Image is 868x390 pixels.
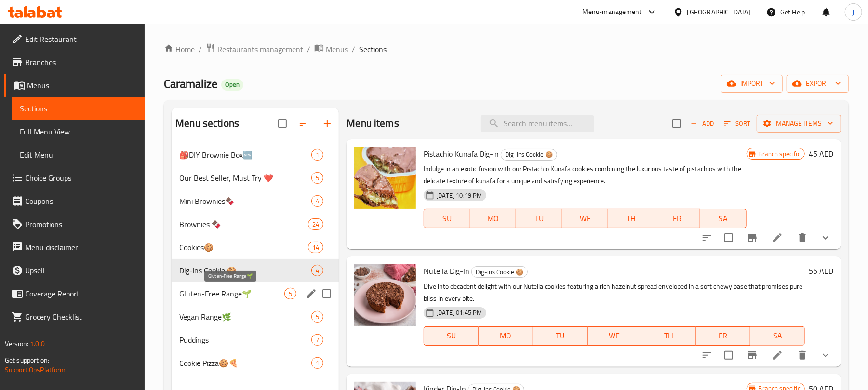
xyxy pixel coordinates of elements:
[566,212,605,226] span: WE
[308,218,323,230] div: items
[27,80,137,91] span: Menus
[424,147,499,161] span: Pistachio Kunafa Dig-in
[164,43,195,55] a: Home
[814,226,837,249] button: show more
[25,311,137,323] span: Grocery Checklist
[25,218,137,230] span: Promotions
[179,149,311,161] span: 🎒DIY Brownie Box🆕
[700,329,747,343] span: FR
[501,149,557,160] span: Dig-ins Cookie 🍪
[285,289,296,298] span: 5
[12,97,145,120] a: Sections
[206,43,303,55] a: Restaurants management
[695,344,719,367] button: sort-choices
[5,337,28,350] span: Version:
[791,226,814,249] button: delete
[750,326,805,346] button: SA
[474,212,513,226] span: MO
[695,226,719,249] button: sort-choices
[641,326,696,346] button: TH
[172,328,339,351] div: Puddings7
[175,116,239,131] h2: Menu sections
[687,116,718,131] button: Add
[4,189,145,213] a: Coupons
[354,147,416,209] img: Pistachio Kunafa Dig-in
[312,197,323,206] span: 4
[307,43,310,55] li: /
[479,326,533,346] button: MO
[314,43,348,55] a: Menus
[696,326,750,346] button: FR
[172,166,339,189] div: Our Best Seller, Must Try ❤️5
[179,242,308,253] span: Cookies🍪
[25,242,137,253] span: Menu disclaimer
[820,232,831,243] svg: Show Choices
[25,33,137,45] span: Edit Restaurant
[172,139,339,378] nav: Menu sections
[217,43,303,55] span: Restaurants management
[179,288,284,299] span: Gluten-Free Range🌱
[588,326,642,346] button: WE
[432,308,486,317] span: [DATE] 01:45 PM
[354,264,416,326] img: Nutella Dig-In
[719,345,739,365] span: Select to update
[311,149,323,161] div: items
[179,265,311,276] div: Dig-ins Cookie 🍪
[20,149,137,161] span: Edit Menu
[809,147,833,161] h6: 45 AED
[4,166,145,189] a: Choice Groups
[432,191,486,200] span: [DATE] 10:19 PM
[312,312,323,322] span: 5
[172,189,339,213] div: Mini Brownies🍫4
[172,143,339,166] div: 🎒DIY Brownie Box🆕1
[721,75,783,93] button: import
[428,212,466,226] span: SU
[428,329,475,343] span: SU
[316,112,339,135] button: Add section
[312,266,323,275] span: 4
[791,344,814,367] button: delete
[172,236,339,259] div: Cookies🍪14
[164,43,849,55] nav: breadcrumb
[4,51,145,74] a: Branches
[179,218,308,230] span: Brownies 🍫
[311,334,323,346] div: items
[308,220,323,229] span: 24
[12,120,145,143] a: Full Menu View
[179,195,311,207] div: Mini Brownies🍫
[4,27,145,51] a: Edit Restaurant
[794,78,841,90] span: export
[645,329,692,343] span: TH
[304,286,319,301] button: edit
[312,174,323,183] span: 5
[4,305,145,328] a: Grocery Checklist
[312,359,323,368] span: 1
[704,212,743,226] span: SA
[741,344,764,367] button: Branch-specific-item
[347,116,399,131] h2: Menu items
[4,236,145,259] a: Menu disclaimer
[721,116,753,131] button: Sort
[308,242,323,253] div: items
[533,326,588,346] button: TU
[591,329,638,343] span: WE
[809,264,833,278] h6: 55 AED
[312,336,323,345] span: 7
[757,115,841,133] button: Manage items
[424,264,469,278] span: Nutella Dig-In
[5,354,49,366] span: Get support on:
[179,334,311,346] span: Puddings
[537,329,584,343] span: TU
[501,149,557,161] div: Dig-ins Cookie 🍪
[755,149,804,159] span: Branch specific
[424,209,470,228] button: SU
[311,311,323,323] div: items
[179,357,311,369] span: Cookie Pizza🍪🍕
[719,228,739,248] span: Select to update
[562,209,609,228] button: WE
[470,209,517,228] button: MO
[608,209,654,228] button: TH
[20,103,137,114] span: Sections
